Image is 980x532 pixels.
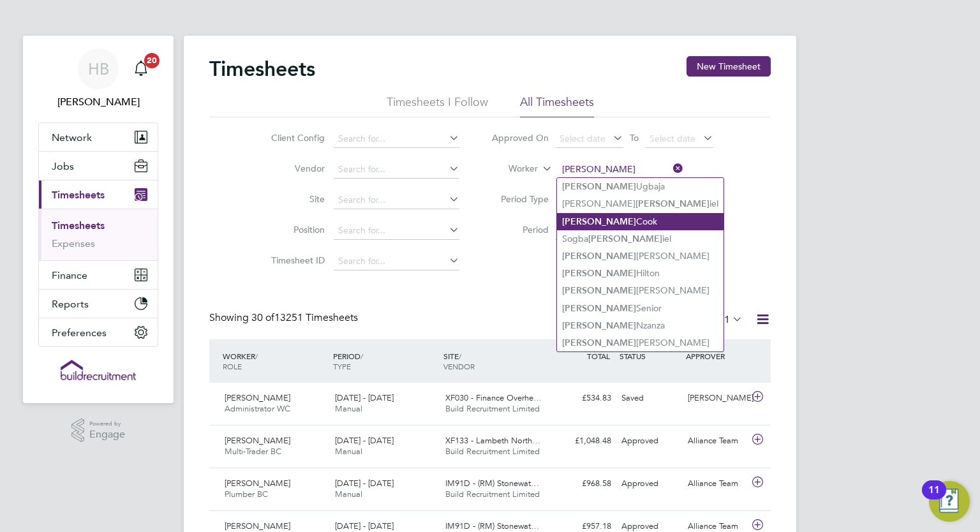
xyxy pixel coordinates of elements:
[635,198,709,209] b: [PERSON_NAME]
[491,224,549,235] label: Period
[209,311,360,325] div: Showing
[128,48,154,89] a: 20
[39,290,158,318] button: Reports
[557,334,724,351] li: [PERSON_NAME]
[38,360,158,380] a: Go to home page
[445,392,542,403] span: XF030 - Finance Overhe…
[333,361,351,371] span: TYPE
[445,521,539,531] span: IM91D - (RM) Stonewat…
[334,253,459,270] input: Search for...
[335,489,362,499] span: Manual
[334,130,459,148] input: Search for...
[335,521,394,531] span: [DATE] - [DATE]
[251,311,358,324] span: 13251 Timesheets
[550,473,616,494] div: £968.58
[88,61,109,77] span: HB
[616,431,683,452] div: Approved
[225,446,281,457] span: Multi-Trader BC
[144,53,160,68] span: 20
[459,351,461,361] span: /
[558,161,683,179] input: Search for...
[588,233,662,244] b: [PERSON_NAME]
[267,193,325,205] label: Site
[335,403,362,414] span: Manual
[225,435,290,446] span: [PERSON_NAME]
[683,431,749,452] div: Alliance Team
[480,163,538,175] label: Worker
[557,265,724,282] li: Hilton
[225,489,268,499] span: Plumber BC
[52,269,87,281] span: Finance
[562,181,636,192] b: [PERSON_NAME]
[39,318,158,346] button: Preferences
[334,161,459,179] input: Search for...
[616,344,683,367] div: STATUS
[223,361,242,371] span: ROLE
[225,392,290,403] span: [PERSON_NAME]
[687,56,771,77] button: New Timesheet
[52,237,95,249] a: Expenses
[334,191,459,209] input: Search for...
[89,418,125,429] span: Powered by
[335,392,394,403] span: [DATE] - [DATE]
[626,129,642,146] span: To
[267,163,325,174] label: Vendor
[330,344,440,378] div: PERIOD
[225,478,290,489] span: [PERSON_NAME]
[557,213,724,230] li: Cook
[39,261,158,289] button: Finance
[267,255,325,266] label: Timesheet ID
[225,403,290,414] span: Administrator WC
[557,248,724,265] li: [PERSON_NAME]
[255,351,258,361] span: /
[557,178,724,195] li: Ugbaja
[52,189,105,201] span: Timesheets
[267,224,325,235] label: Position
[491,132,549,144] label: Approved On
[683,388,749,409] div: [PERSON_NAME]
[562,303,636,314] b: [PERSON_NAME]
[39,123,158,151] button: Network
[39,152,158,180] button: Jobs
[52,160,74,172] span: Jobs
[550,431,616,452] div: £1,048.48
[38,48,158,110] a: HB[PERSON_NAME]
[616,473,683,494] div: Approved
[562,268,636,279] b: [PERSON_NAME]
[562,320,636,331] b: [PERSON_NAME]
[557,195,724,212] li: [PERSON_NAME] iel
[550,388,616,409] div: £534.83
[387,94,488,117] li: Timesheets I Follow
[562,251,636,262] b: [PERSON_NAME]
[39,181,158,209] button: Timesheets
[557,230,724,248] li: Sogba iel
[335,446,362,457] span: Manual
[560,133,605,144] span: Select date
[683,344,749,367] div: APPROVER
[445,403,540,414] span: Build Recruitment Limited
[445,435,540,446] span: XF133 - Lambeth North…
[251,311,274,324] span: 30 of
[562,337,636,348] b: [PERSON_NAME]
[445,446,540,457] span: Build Recruitment Limited
[440,344,551,378] div: SITE
[562,285,636,296] b: [PERSON_NAME]
[209,56,315,82] h2: Timesheets
[39,209,158,260] div: Timesheets
[52,131,92,144] span: Network
[71,418,126,443] a: Powered byEngage
[928,490,940,506] div: 11
[360,351,363,361] span: /
[334,222,459,240] input: Search for...
[650,133,695,144] span: Select date
[557,300,724,317] li: Senior
[445,489,540,499] span: Build Recruitment Limited
[929,481,970,522] button: Open Resource Center, 11 new notifications
[616,388,683,409] div: Saved
[557,317,724,334] li: Nzanza
[23,36,174,403] nav: Main navigation
[689,313,743,326] label: All
[89,429,125,440] span: Engage
[219,344,330,378] div: WORKER
[683,473,749,494] div: Alliance Team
